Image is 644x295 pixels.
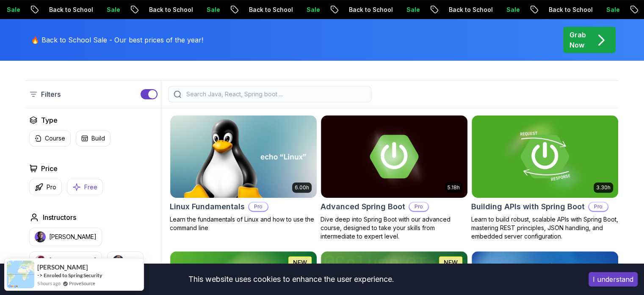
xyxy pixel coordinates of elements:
[6,270,576,289] div: This website uses cookies to enhance the user experience.
[185,90,366,98] input: Search Java, React, Spring boot ...
[498,6,525,14] p: Sale
[41,163,58,174] h2: Price
[84,183,97,191] p: Free
[598,6,625,14] p: Sale
[240,6,298,14] p: Back to School
[340,6,398,14] p: Back to School
[596,184,611,191] p: 3.30h
[589,202,608,211] p: Pro
[37,272,43,278] span: ->
[472,115,618,198] img: Building APIs with Spring Boot card
[67,179,103,195] button: Free
[113,255,124,266] img: instructor img
[41,115,58,125] h2: Type
[76,130,111,146] button: Build
[7,261,34,288] img: provesource social proof notification image
[37,264,88,271] span: [PERSON_NAME]
[107,251,144,270] button: instructor imgAbz
[471,215,619,241] p: Learn to build robust, scalable APIs with Spring Boot, mastering REST principles, JSON handling, ...
[49,233,97,241] p: [PERSON_NAME]
[293,258,307,267] p: NEW
[69,280,95,287] a: ProveSource
[440,6,498,14] p: Back to School
[298,6,325,14] p: Sale
[29,130,71,146] button: Course
[44,272,102,278] a: Enroled to Spring Security
[448,184,460,191] p: 5.18h
[41,6,98,14] p: Back to School
[98,6,125,14] p: Sale
[471,115,619,241] a: Building APIs with Spring Boot card3.30hBuilding APIs with Spring BootProLearn to build robust, s...
[321,201,405,213] h2: Advanced Spring Boot
[35,231,46,242] img: instructor img
[141,6,198,14] p: Back to School
[91,134,105,143] p: Build
[47,183,56,191] p: Pro
[49,256,97,265] p: [PERSON_NAME]
[170,115,317,232] a: Linux Fundamentals card6.00hLinux FundamentalsProLearn the fundamentals of Linux and how to use t...
[398,6,425,14] p: Sale
[249,202,268,211] p: Pro
[321,115,467,198] img: Advanced Spring Boot card
[321,215,468,241] p: Dive deep into Spring Boot with our advanced course, designed to take your skills from intermedia...
[471,201,585,213] h2: Building APIs with Spring Boot
[31,35,203,45] p: 🔥 Back to School Sale - Our best prices of the year!
[569,30,586,50] p: Grab Now
[198,6,225,14] p: Sale
[29,251,102,270] button: instructor img[PERSON_NAME]
[127,256,138,265] p: Abz
[45,134,65,143] p: Course
[170,215,317,232] p: Learn the fundamentals of Linux and how to use the command line
[37,280,61,287] span: 5 hours ago
[409,202,428,211] p: Pro
[29,228,102,246] button: instructor img[PERSON_NAME]
[540,6,598,14] p: Back to School
[170,115,317,198] img: Linux Fundamentals card
[43,212,76,222] h2: Instructors
[295,184,309,191] p: 6.00h
[35,255,46,266] img: instructor img
[589,272,638,287] button: Accept cookies
[41,89,61,99] p: Filters
[170,201,245,213] h2: Linux Fundamentals
[444,258,458,267] p: NEW
[321,115,468,241] a: Advanced Spring Boot card5.18hAdvanced Spring BootProDive deep into Spring Boot with our advanced...
[29,179,62,195] button: Pro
